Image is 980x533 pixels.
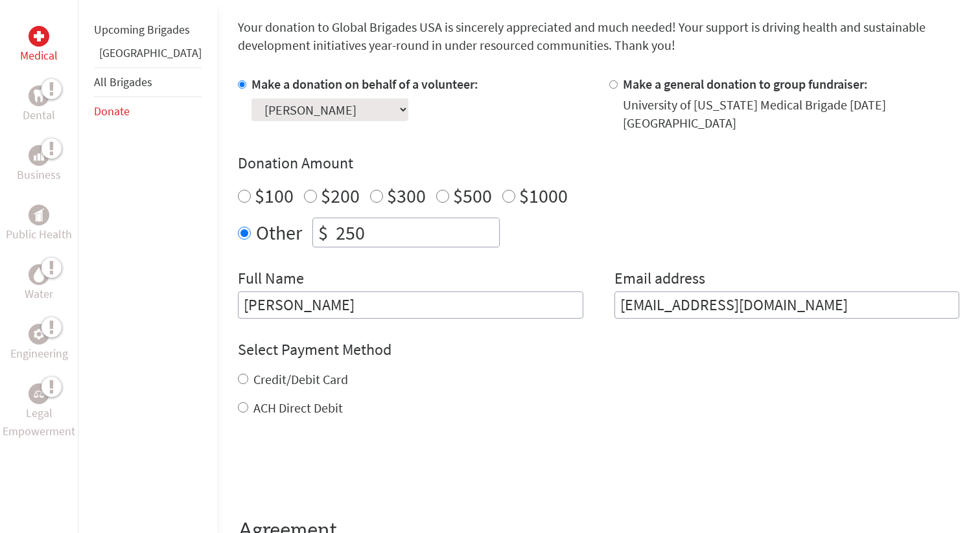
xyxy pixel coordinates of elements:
div: Water [29,264,49,285]
div: Public Health [29,205,49,225]
label: $1000 [519,183,568,208]
a: MedicalMedical [20,26,58,65]
p: Business [17,166,61,184]
a: Public HealthPublic Health [6,205,72,244]
p: Public Health [6,225,72,244]
label: Other [256,218,302,247]
p: Medical [20,47,58,65]
div: Dental [29,85,49,106]
a: DentalDental [23,85,55,124]
h4: Select Payment Method [238,339,959,360]
label: $300 [387,183,426,208]
h4: Donation Amount [238,153,959,174]
label: Full Name [238,268,304,291]
a: [GEOGRAPHIC_DATA] [99,45,202,60]
img: Engineering [34,329,44,339]
label: Credit/Debit Card [253,371,348,387]
a: EngineeringEngineering [10,324,68,363]
p: Water [25,285,53,303]
a: BusinessBusiness [17,145,61,184]
div: Legal Empowerment [29,383,49,404]
li: Upcoming Brigades [94,16,202,44]
a: All Brigades [94,74,152,89]
label: ACH Direct Debit [253,400,343,416]
img: Public Health [34,209,44,221]
a: Donate [94,104,130,119]
a: Legal EmpowermentLegal Empowerment [3,383,75,440]
img: Dental [34,89,44,102]
input: Enter Amount [333,218,499,247]
label: $200 [321,183,360,208]
iframe: reCAPTCHA [238,443,435,493]
img: Water [34,267,44,282]
div: University of [US_STATE] Medical Brigade [DATE] [GEOGRAPHIC_DATA] [623,96,960,132]
div: $ [313,218,333,247]
label: Email address [614,268,705,291]
div: Business [29,145,49,166]
li: All Brigades [94,67,202,97]
label: $500 [453,183,492,208]
img: Medical [34,31,44,41]
a: Upcoming Brigades [94,22,190,37]
label: $100 [255,183,294,208]
div: Engineering [29,324,49,345]
p: Engineering [10,345,68,363]
p: Your donation to Global Brigades USA is sincerely appreciated and much needed! Your support is dr... [238,18,959,54]
input: Your Email [614,291,960,319]
img: Legal Empowerment [34,390,44,398]
p: Dental [23,106,55,124]
a: WaterWater [25,264,53,303]
li: Guatemala [94,44,202,67]
input: Enter Full Name [238,291,583,319]
p: Legal Empowerment [3,404,75,440]
li: Donate [94,97,202,126]
label: Make a donation on behalf of a volunteer: [251,76,478,92]
label: Make a general donation to group fundraiser: [623,76,868,92]
div: Medical [29,26,49,47]
img: Business [34,150,44,161]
